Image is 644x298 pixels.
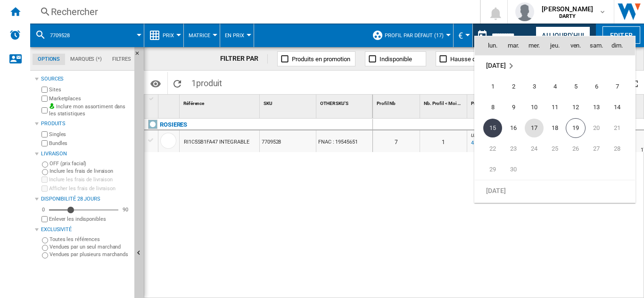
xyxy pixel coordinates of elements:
[475,138,503,159] td: Monday September 22 2025
[565,36,586,55] th: ven.
[524,138,545,159] td: Wednesday September 24 2025
[475,180,635,201] tr: Week undefined
[586,97,607,118] td: Saturday September 13 2025
[483,77,502,96] span: 1
[475,76,503,97] td: Monday September 1 2025
[545,77,564,96] span: 4
[565,97,586,118] td: Friday September 12 2025
[607,97,635,118] td: Sunday September 14 2025
[475,55,635,76] td: September 2025
[586,36,607,55] th: sam.
[525,98,544,117] span: 10
[475,36,635,202] md-calendar: Calendar
[587,98,606,117] span: 13
[525,119,544,137] span: 17
[504,98,523,117] span: 9
[503,159,524,180] td: Tuesday September 30 2025
[586,118,607,138] td: Saturday September 20 2025
[524,118,545,138] td: Wednesday September 17 2025
[483,119,502,137] span: 15
[475,97,635,118] tr: Week 2
[565,138,586,159] td: Friday September 26 2025
[504,119,523,137] span: 16
[566,77,585,96] span: 5
[587,77,606,96] span: 6
[524,36,545,55] th: mer.
[545,118,565,138] td: Thursday September 18 2025
[486,186,505,194] span: [DATE]
[586,76,607,97] td: Saturday September 6 2025
[503,97,524,118] td: Tuesday September 9 2025
[545,119,564,137] span: 18
[545,97,565,118] td: Thursday September 11 2025
[607,138,635,159] td: Sunday September 28 2025
[545,98,564,117] span: 11
[483,98,502,117] span: 8
[503,36,524,55] th: mar.
[475,118,503,138] td: Monday September 15 2025
[607,118,635,138] td: Sunday September 21 2025
[566,118,586,138] span: 19
[486,62,505,69] span: [DATE]
[545,138,565,159] td: Thursday September 25 2025
[586,138,607,159] td: Saturday September 27 2025
[545,76,565,97] td: Thursday September 4 2025
[475,159,635,180] tr: Week 5
[607,76,635,97] td: Sunday September 7 2025
[475,159,503,180] td: Monday September 29 2025
[475,36,503,55] th: lun.
[475,55,635,76] tr: Week undefined
[503,76,524,97] td: Tuesday September 2 2025
[503,118,524,138] td: Tuesday September 16 2025
[565,76,586,97] td: Friday September 5 2025
[566,98,585,117] span: 12
[475,76,635,97] tr: Week 1
[475,138,635,159] tr: Week 4
[503,138,524,159] td: Tuesday September 23 2025
[475,118,635,138] tr: Week 3
[608,98,627,117] span: 14
[504,77,523,96] span: 2
[524,97,545,118] td: Wednesday September 10 2025
[475,97,503,118] td: Monday September 8 2025
[525,77,544,96] span: 3
[607,36,635,55] th: dim.
[565,118,586,138] td: Friday September 19 2025
[545,36,565,55] th: jeu.
[608,77,627,96] span: 7
[524,76,545,97] td: Wednesday September 3 2025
